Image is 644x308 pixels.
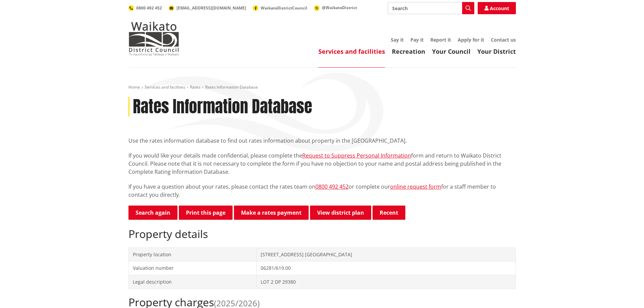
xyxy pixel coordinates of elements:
a: online request form [390,183,441,190]
a: Contact us [491,37,516,43]
a: Apply for it [458,37,484,43]
img: Waikato District Council - Te Kaunihera aa Takiwaa o Waikato [128,22,179,55]
a: Pay it [410,37,424,43]
a: @WaikatoDistrict [314,5,357,10]
a: 0800 492 452 [128,5,162,11]
a: Services and facilities [145,84,185,90]
a: Search again [128,206,177,220]
a: Your Council [432,47,471,55]
p: If you have a question about your rates, please contact the rates team on or complete our for a s... [128,183,516,199]
a: 0800 492 452 [315,183,349,190]
td: Property location [128,247,256,261]
p: Use the rates information database to find out rates information about property in the [GEOGRAPHI... [128,137,516,145]
h2: Property details [128,228,516,240]
a: Account [478,2,516,14]
a: Say it [391,37,404,43]
p: If you would like your details made confidential, please complete the form and return to Waikato ... [128,151,516,176]
a: Services and facilities [318,47,385,55]
input: Search input [388,2,474,14]
a: Home [128,84,140,90]
td: [STREET_ADDRESS] [GEOGRAPHIC_DATA] [256,247,516,261]
a: View district plan [310,206,371,220]
a: Request to Suppress Personal Information [302,152,411,159]
a: Your District [477,47,516,55]
a: Recreation [392,47,425,55]
a: Report it [430,37,451,43]
td: Valuation number [128,261,256,275]
a: Make a rates payment [234,206,309,220]
button: Recent [373,206,405,220]
span: WaikatoDistrictCouncil [261,5,307,11]
span: 0800 492 452 [136,5,162,11]
span: Rates Information Database [205,84,258,90]
button: Print this page [179,206,233,220]
span: [EMAIL_ADDRESS][DOMAIN_NAME] [176,5,246,11]
a: WaikatoDistrictCouncil [253,5,307,11]
nav: breadcrumb [128,85,516,90]
td: LOT 2 DP 29380 [256,275,516,289]
a: Rates [190,84,200,90]
a: [EMAIL_ADDRESS][DOMAIN_NAME] [169,5,246,11]
td: Legal description [128,275,256,289]
span: @WaikatoDistrict [322,5,357,10]
h1: Rates Information Database [133,97,312,117]
td: 06281/619.00 [256,261,516,275]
